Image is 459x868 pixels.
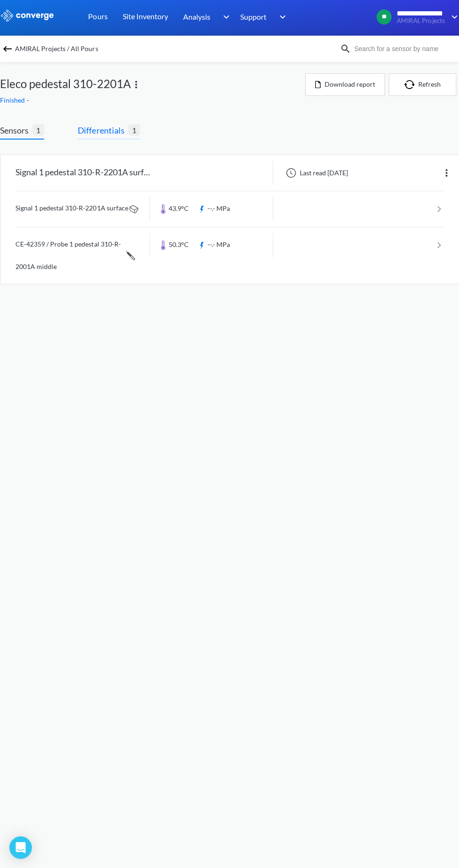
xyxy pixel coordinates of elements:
[396,19,444,26] span: AMIRAL Projects
[128,126,140,137] span: 1
[15,44,98,57] span: AMIRAL Projects / All Pours
[440,169,451,180] img: more.svg
[280,169,350,180] div: Last read [DATE]
[304,75,384,97] button: Download report
[78,125,128,138] span: Differentials
[130,81,141,92] img: more.svg
[216,13,231,24] img: downArrow.svg
[32,126,44,137] span: 1
[27,97,31,105] span: -
[240,13,266,24] span: Support
[15,162,149,187] div: Signal 1 pedestal 310-R-2201A surface
[403,82,417,91] img: icon-refresh.svg
[350,45,457,56] input: Search for a sensor by name
[273,13,288,24] img: downArrow.svg
[2,45,13,56] img: backspace.svg
[444,13,459,24] img: downArrow.svg
[9,836,32,859] div: Open Intercom Messenger
[339,45,350,56] img: icon-search.svg
[183,13,210,24] span: Analysis
[388,75,455,97] button: Refresh
[314,82,320,90] img: icon-file.svg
